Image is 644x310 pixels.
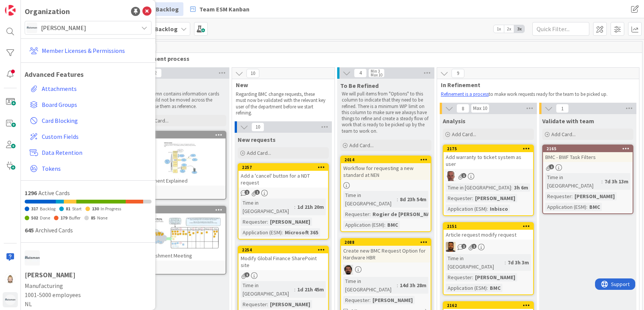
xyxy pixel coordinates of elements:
span: : [505,258,506,267]
span: Add Card... [551,131,576,138]
div: [PERSON_NAME] [371,296,415,304]
a: Data Retention [27,146,152,159]
span: [PERSON_NAME] [41,22,134,33]
div: Max 10 [473,107,487,110]
span: : [511,183,512,192]
div: Requester [343,210,369,218]
span: 1 [556,104,569,113]
span: 8 [456,104,469,113]
div: Time in [GEOGRAPHIC_DATA] [446,254,505,271]
span: Start [72,206,82,211]
span: : [487,205,488,213]
h1: [PERSON_NAME] [25,271,152,279]
div: 542 [139,207,226,213]
p: to make work requests ready for the team to be picked up. [441,91,631,97]
span: 1 [461,173,466,178]
span: Team ESM Kanban [199,5,249,14]
span: 3x [514,25,524,33]
span: : [472,273,473,281]
div: Requester [343,296,369,304]
img: DM [446,242,456,252]
div: 2088 [344,240,431,245]
div: Modify Global Finance SharePoint site [238,253,328,270]
div: Archived Cards [25,226,152,235]
a: Tokens [27,162,152,175]
div: Application (ESM) [446,205,487,213]
span: Custom Fields [42,132,148,141]
div: 540 [139,132,226,138]
a: Team ESM Kanban [186,2,254,16]
div: 2014 [344,157,431,162]
span: : [601,177,603,186]
div: 2254 [238,246,328,253]
span: None [97,215,107,221]
div: 540Refinement Explained [136,132,226,186]
div: Time in [GEOGRAPHIC_DATA] [241,199,294,215]
span: Backlog [40,206,55,211]
span: 1 [245,190,249,195]
span: : [384,221,385,229]
div: Add a 'cancel' button for a NDT request [238,171,328,188]
div: 542 [136,207,226,213]
div: 2165 [546,146,633,151]
span: Validate with team [542,117,594,125]
span: 502 [31,215,38,221]
span: 10 [251,122,264,132]
span: 179 [60,215,67,221]
div: 540 [136,132,226,138]
span: : [294,203,295,211]
p: This column contains information cards that should not be moved across the board. Use them as ref... [137,91,225,110]
span: Buffer [69,215,80,221]
div: 2165BMC - BWF Task Filters [543,145,633,162]
span: In Progress [101,206,121,211]
span: : [397,281,398,289]
div: Min 3 [371,69,380,73]
div: [PERSON_NAME] [473,194,517,202]
span: NL [25,299,152,308]
div: DM [444,242,533,252]
input: Quick Filter... [532,22,589,36]
span: : [586,203,587,211]
img: avatar [5,294,16,305]
span: 130 [92,206,99,211]
div: Application (ESM) [343,221,384,229]
div: Requester [241,218,267,226]
span: 317 [31,206,38,211]
div: 2151 [444,223,533,230]
span: Analysis [443,117,466,125]
span: Manufacturing [25,281,152,290]
div: Application (ESM) [241,228,282,237]
span: Refinement process [133,55,633,62]
span: 9 [451,69,464,78]
div: Requester [241,300,267,308]
div: Time in [GEOGRAPHIC_DATA] [343,277,397,294]
div: 1d 21h 45m [295,285,326,294]
span: 1 [255,190,260,195]
div: Article request modify request [444,230,533,240]
span: 645 [25,226,34,234]
span: 85 [91,215,95,221]
div: BMC [587,203,602,211]
span: : [571,192,573,200]
div: Time in [GEOGRAPHIC_DATA] [545,173,601,190]
div: Requester [446,194,472,202]
div: Rogier de [PERSON_NAME] [371,210,440,218]
div: Create new BMC Request Option for Hardware HBR [341,246,431,262]
div: 2257 [238,164,328,171]
span: : [397,195,398,203]
div: [PERSON_NAME] [268,218,312,226]
span: Board Groups [42,100,148,109]
div: 2175Add warranty to ticket system as user [444,145,533,169]
div: Time in [GEOGRAPHIC_DATA] [241,281,294,298]
span: Card Blocking [42,116,148,125]
span: Add Card... [144,117,169,124]
span: New requests [238,136,276,143]
span: : [487,284,488,292]
div: Time in [GEOGRAPHIC_DATA] [446,183,511,192]
img: AC [343,265,353,275]
span: 1 [472,244,477,249]
div: Microsoft 365 [283,228,320,237]
span: 4 [354,68,367,78]
a: Board Groups [27,98,152,111]
div: Active Cards [25,188,152,197]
